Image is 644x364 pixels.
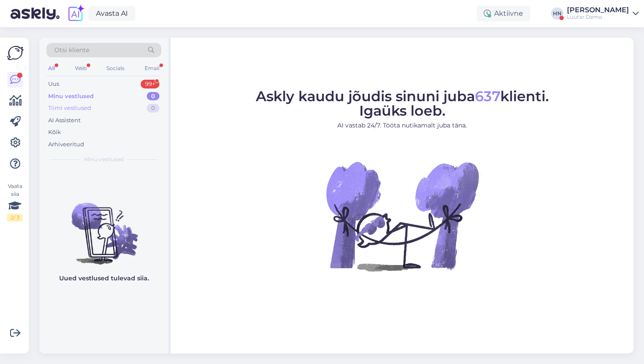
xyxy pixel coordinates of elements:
[567,7,639,21] a: [PERSON_NAME]Luutar Demo
[7,182,23,222] div: Vaata siia
[54,46,89,55] span: Otsi kliente
[48,116,81,125] div: AI Assistent
[551,7,563,20] div: HN
[323,137,481,295] img: No Chat active
[84,155,124,163] span: Minu vestlused
[7,45,24,61] img: Askly Logo
[141,80,159,88] div: 99+
[39,187,168,266] img: No chats
[59,274,149,283] p: Uued vestlused tulevad siia.
[567,7,629,14] div: [PERSON_NAME]
[147,92,159,101] div: 0
[67,4,85,23] img: explore-ai
[48,92,94,101] div: Minu vestlused
[475,88,500,105] span: 637
[48,80,59,88] div: Uus
[256,121,549,130] p: AI vastab 24/7. Tööta nutikamalt juba täna.
[48,128,61,137] div: Kõik
[105,63,126,74] div: Socials
[147,104,159,113] div: 0
[256,88,549,119] span: Askly kaudu jõudis sinuni juba klienti. Igaüks loeb.
[73,63,88,74] div: Web
[48,140,84,149] div: Arhiveeritud
[567,14,629,21] div: Luutar Demo
[48,104,91,113] div: Tiimi vestlused
[7,214,23,222] div: 2 / 3
[46,63,57,74] div: All
[477,6,530,21] div: Aktiivne
[88,6,135,21] a: Avasta AI
[143,63,161,74] div: Email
